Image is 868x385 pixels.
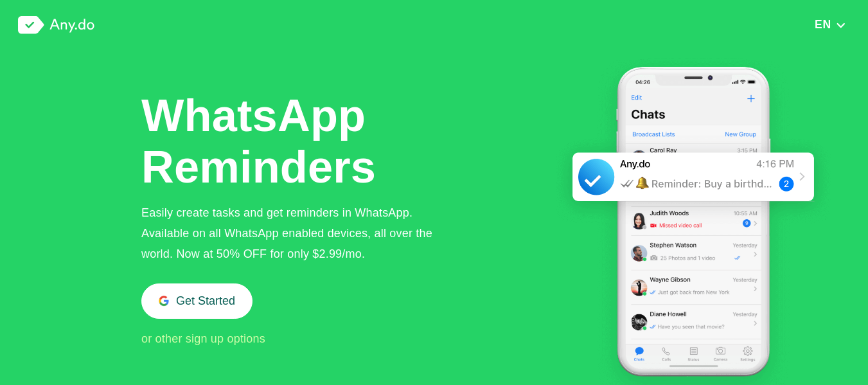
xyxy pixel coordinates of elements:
img: down [835,21,846,30]
div: Easily create tasks and get reminders in WhatsApp. Available on all WhatsApp enabled devices, all... [141,202,454,264]
h1: WhatsApp Reminders [141,90,379,193]
span: or other sign up options [141,332,265,345]
button: Get Started [141,283,252,319]
button: EN [811,17,850,31]
span: EN [815,18,831,31]
img: logo [18,16,94,34]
